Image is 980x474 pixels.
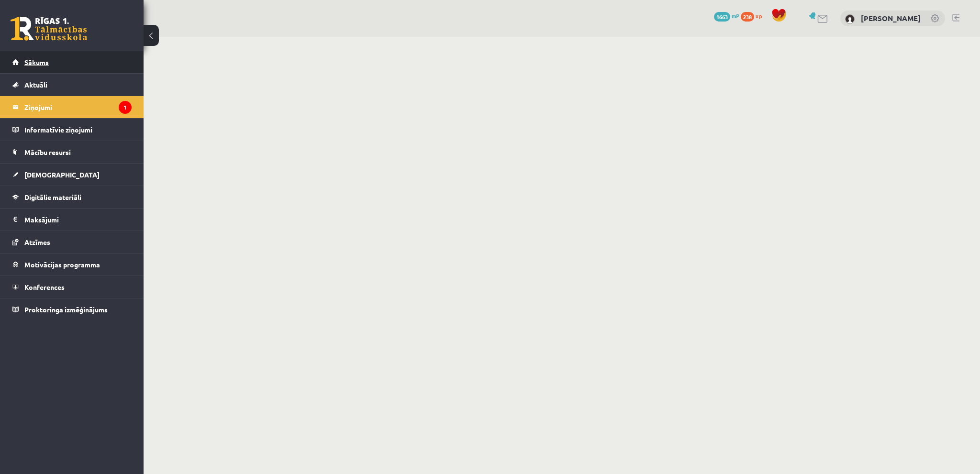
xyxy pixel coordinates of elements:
[12,276,132,298] a: Konferences
[24,238,50,246] span: Atzīmes
[741,12,754,22] span: 238
[24,96,132,118] legend: Ziņojumi
[119,101,132,114] i: 1
[12,298,132,320] a: Proktoringa izmēģinājums
[12,254,132,276] a: Motivācijas programma
[24,283,65,291] span: Konferences
[24,193,81,201] span: Digitālie materiāli
[11,17,87,41] a: Rīgas 1. Tālmācības vidusskola
[12,119,132,141] a: Informatīvie ziņojumi
[714,12,730,22] span: 1663
[12,186,132,208] a: Digitālie materiāli
[732,12,739,20] span: mP
[741,12,767,20] a: 238 xp
[845,14,855,24] img: Viktorija Bērziņa
[24,305,108,314] span: Proktoringa izmēģinājums
[24,148,71,156] span: Mācību resursi
[12,74,132,96] a: Aktuāli
[756,12,762,20] span: xp
[12,209,132,231] a: Maksājumi
[24,260,100,269] span: Motivācijas programma
[24,170,100,179] span: [DEMOGRAPHIC_DATA]
[861,13,921,23] a: [PERSON_NAME]
[714,12,739,20] a: 1663 mP
[12,96,132,118] a: Ziņojumi1
[12,141,132,163] a: Mācību resursi
[12,231,132,253] a: Atzīmes
[24,58,49,66] span: Sākums
[12,51,132,73] a: Sākums
[24,119,132,141] legend: Informatīvie ziņojumi
[24,80,47,89] span: Aktuāli
[12,164,132,186] a: [DEMOGRAPHIC_DATA]
[24,209,132,231] legend: Maksājumi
